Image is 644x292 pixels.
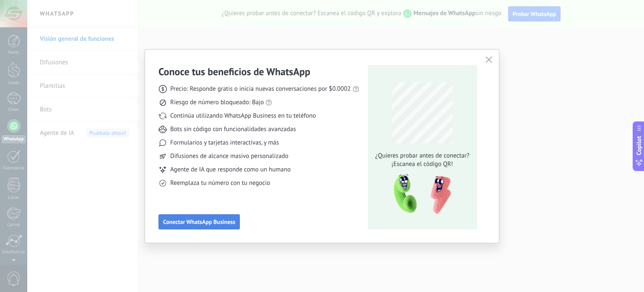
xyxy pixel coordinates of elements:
[170,139,279,147] span: Formularios y tarjetas interactivas, y más
[373,160,472,168] span: ¡Escanea el código QR!
[170,112,316,120] span: Continúa utilizando WhatsApp Business en tu teléfono
[373,152,472,160] span: ¿Quieres probar antes de conectar?
[163,219,235,225] span: Conectar WhatsApp Business
[158,65,310,78] h3: Conoce tus beneficios de WhatsApp
[387,172,453,217] img: qr-pic-1x.png
[170,166,291,174] span: Agente de IA que responde como un humano
[158,214,240,229] button: Conectar WhatsApp Business
[170,125,296,134] span: Bots sin código con funcionalidades avanzadas
[170,152,288,160] span: Difusiones de alcance masivo personalizado
[170,179,270,187] span: Reemplaza tu número con tu negocio
[170,98,264,107] span: Riesgo de número bloqueado: Bajo
[635,136,643,155] span: Copilot
[170,85,351,93] span: Precio: Responde gratis o inicia nuevas conversaciones por $0.0002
